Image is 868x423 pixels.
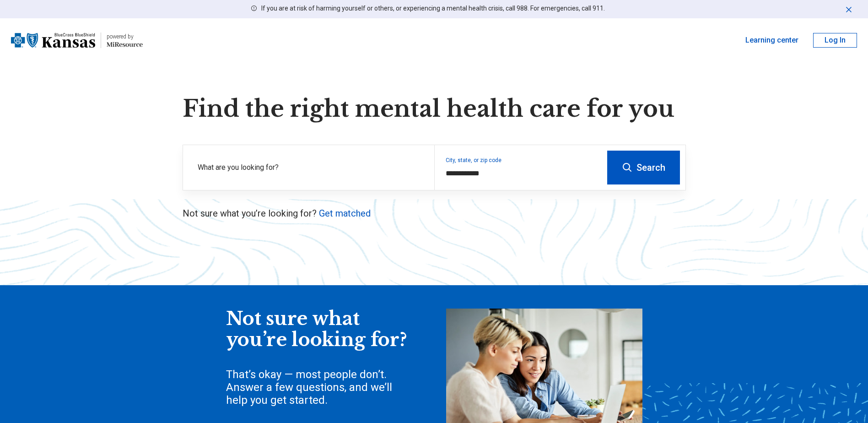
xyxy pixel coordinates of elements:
a: Blue Cross Blue Shield Kansaspowered by [11,29,143,51]
div: That’s okay — most people don’t. Answer a few questions, and we’ll help you get started. [226,368,409,407]
div: Not sure what you’re looking for? [226,309,409,350]
p: If you are at risk of harming yourself or others, or experiencing a mental health crisis, call 98... [261,4,605,13]
a: Get matched [319,208,371,219]
button: Search [607,151,680,184]
a: Learning center [745,35,798,46]
label: What are you looking for? [198,162,423,173]
h1: Find the right mental health care for you [183,95,686,123]
button: Log In [813,33,857,48]
p: Not sure what you’re looking for? [183,207,686,220]
div: powered by [107,33,143,41]
button: Dismiss [844,4,853,15]
img: Blue Cross Blue Shield Kansas [11,29,95,51]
